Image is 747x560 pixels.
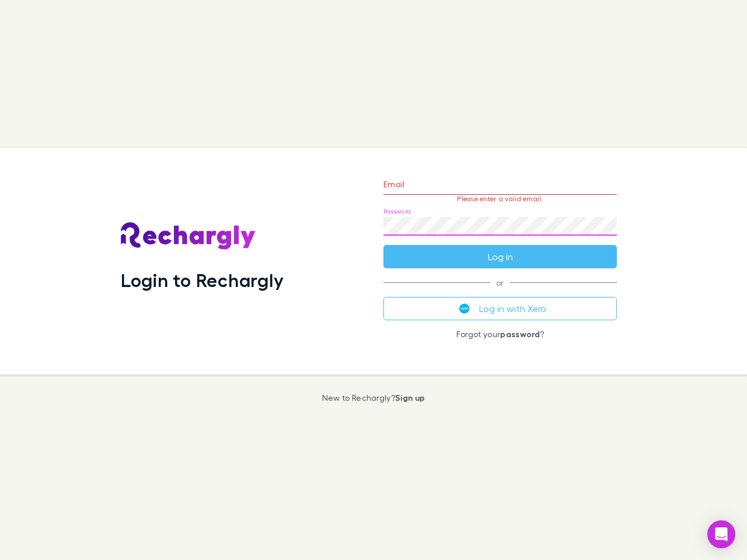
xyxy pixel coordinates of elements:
[707,520,735,548] div: Open Intercom Messenger
[459,303,470,314] img: Xero's logo
[395,393,425,402] a: Sign up
[383,207,411,216] label: Password
[383,297,617,320] button: Log in with Xero
[383,330,617,339] p: Forgot your ?
[121,269,284,291] h1: Login to Rechargly
[322,393,425,402] p: New to Rechargly?
[383,195,617,203] p: Please enter a valid email.
[500,329,540,339] a: password
[383,282,617,283] span: or
[121,222,256,250] img: Rechargly's Logo
[383,245,617,268] button: Log in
